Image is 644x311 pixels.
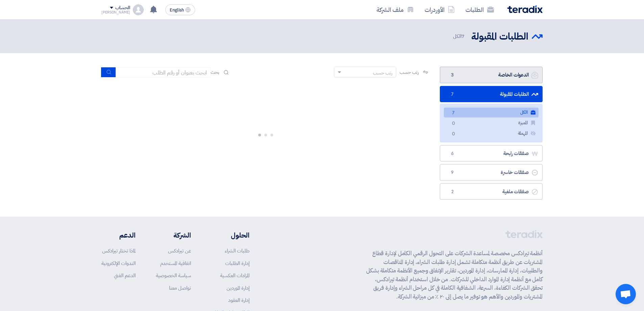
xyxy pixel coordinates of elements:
[101,230,136,240] li: الدعم
[366,249,543,301] p: أنظمة تيرادكس مخصصة لمساعدة الشركات على التحول الرقمي الكامل لإدارة قطاع المشتريات عن طريق أنظمة ...
[114,272,136,279] a: الدعم الفني
[460,2,499,18] a: الطلبات
[449,131,457,138] span: 0
[444,129,539,138] a: المهملة
[371,2,419,18] a: ملف الشركة
[170,8,184,13] span: English
[616,284,636,304] div: دردشة مفتوحة
[444,108,539,117] a: الكل
[168,247,191,254] a: عن تيرادكس
[156,272,191,279] a: سياسة الخصوصية
[165,4,195,15] button: English
[448,91,456,98] span: 7
[133,4,144,15] img: profile_test.png
[440,86,543,103] a: الطلبات المقبولة7
[444,118,539,128] a: المميزة
[211,69,219,76] span: بحث
[419,2,460,18] a: الأوردرات
[440,183,543,200] a: صفقات ملغية2
[440,67,543,83] a: الدعوات الخاصة3
[226,284,249,292] a: إدارة الموردين
[440,164,543,181] a: صفقات خاسرة9
[220,272,249,279] a: المزادات العكسية
[225,260,249,267] a: إدارة الطلبات
[156,230,191,240] li: الشركة
[101,260,136,267] a: الندوات الإلكترونية
[400,69,419,76] span: رتب حسب
[449,120,457,127] span: 0
[169,284,191,292] a: تواصل معنا
[461,32,464,40] span: 7
[160,260,191,267] a: اتفاقية المستخدم
[373,69,392,76] div: رتب حسب
[471,30,528,43] h2: الطلبات المقبولة
[228,296,249,304] a: إدارة العقود
[448,72,456,79] span: 3
[440,145,543,162] a: صفقات رابحة6
[453,32,466,40] span: الكل
[102,247,136,254] a: لماذا تختار تيرادكس
[115,5,130,11] div: الحساب
[116,67,211,77] input: ابحث بعنوان أو رقم الطلب
[448,150,456,157] span: 6
[101,10,130,14] div: [PERSON_NAME]
[507,5,543,13] img: Teradix logo
[448,169,456,176] span: 9
[225,247,249,254] a: طلبات الشراء
[448,188,456,195] span: 2
[211,230,249,240] li: الحلول
[449,110,457,117] span: 7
